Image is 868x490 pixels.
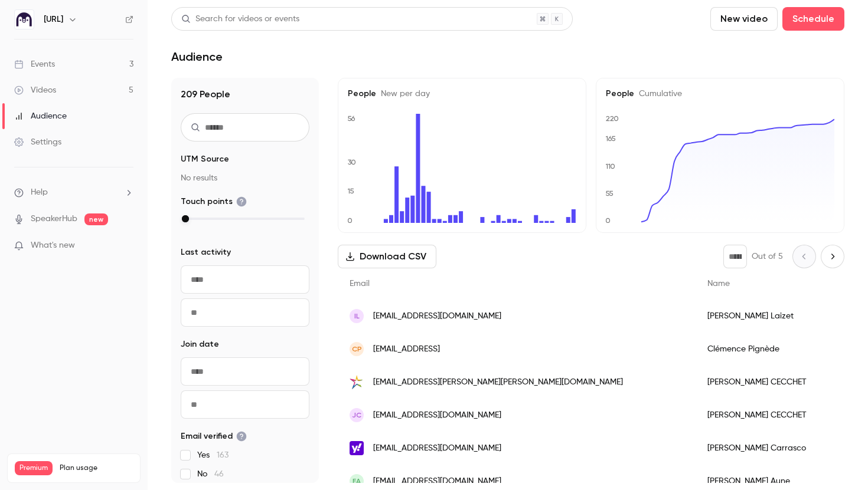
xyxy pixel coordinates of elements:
span: new [84,213,108,225]
button: Download CSV [338,245,436,268]
h1: 209 People [181,87,309,101]
button: Next page [821,245,844,268]
text: 110 [605,162,615,170]
span: Email verified [181,430,247,442]
span: Touch points [181,196,247,208]
img: Ed.ai [15,10,34,29]
h5: People [348,88,576,100]
button: New video [710,7,778,31]
iframe: Noticeable Trigger [119,241,133,251]
span: Email [350,279,370,288]
span: New per day [376,90,430,98]
span: Premium [15,461,53,475]
span: What's new [31,239,75,252]
span: Help [31,186,48,199]
h5: People [606,88,834,100]
text: 15 [347,187,354,195]
p: No results [181,172,309,184]
text: 30 [348,158,356,166]
text: 220 [606,114,619,123]
span: No [197,468,224,480]
span: Plan usage [60,463,133,473]
span: Yes [197,449,229,461]
text: 0 [605,216,611,225]
span: 46 [214,470,224,478]
h1: Audience [171,50,223,64]
p: Out of 5 [752,251,783,262]
text: 55 [605,189,614,198]
span: 163 [217,451,229,459]
span: JC [352,410,361,420]
button: Schedule [782,7,844,31]
span: IL [354,311,360,321]
div: Search for videos or events [181,13,299,25]
span: [EMAIL_ADDRESS] [373,343,440,356]
img: stmichel.re [350,375,364,389]
span: [EMAIL_ADDRESS][DOMAIN_NAME] [373,475,501,488]
div: Events [14,58,55,70]
span: Name [707,279,730,288]
span: [EMAIL_ADDRESS][DOMAIN_NAME] [373,409,501,422]
a: SpeakerHub [31,213,77,225]
li: help-dropdown-opener [14,186,133,199]
span: [EMAIL_ADDRESS][DOMAIN_NAME] [373,442,501,455]
text: 165 [605,134,616,143]
div: Settings [14,136,61,148]
span: Last activity [181,246,231,258]
div: max [182,215,189,222]
div: Videos [14,84,56,96]
span: Cumulative [634,90,682,98]
span: EA [353,476,361,486]
img: yahoo.fr [350,441,364,455]
h6: [URL] [44,14,63,25]
text: 56 [347,114,355,123]
span: CP [352,344,362,354]
span: [EMAIL_ADDRESS][DOMAIN_NAME] [373,310,501,323]
span: [EMAIL_ADDRESS][PERSON_NAME][PERSON_NAME][DOMAIN_NAME] [373,376,623,389]
div: Audience [14,110,67,122]
span: UTM Source [181,153,229,165]
span: Join date [181,338,219,350]
text: 0 [347,216,353,225]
